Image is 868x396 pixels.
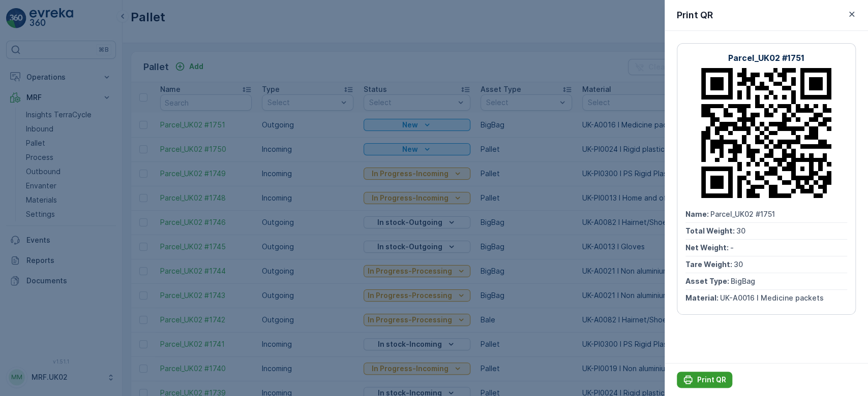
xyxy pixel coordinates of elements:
p: Print QR [677,8,713,22]
span: BigBag [731,277,755,285]
button: Print QR [677,372,732,388]
span: 30 [736,226,745,235]
span: UK-A0016 I Medicine packets [720,293,824,302]
span: Tare Weight : [685,260,734,269]
p: Parcel_UK02 #1751 [728,52,804,64]
span: Asset Type : [685,277,731,285]
span: Total Weight : [685,226,736,235]
span: 30 [734,260,743,269]
span: Net Weight : [685,243,730,252]
span: - [730,243,734,252]
span: Parcel_UK02 #1751 [710,210,775,218]
span: Name : [685,210,710,218]
p: Print QR [697,375,726,385]
span: Material : [685,293,720,302]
